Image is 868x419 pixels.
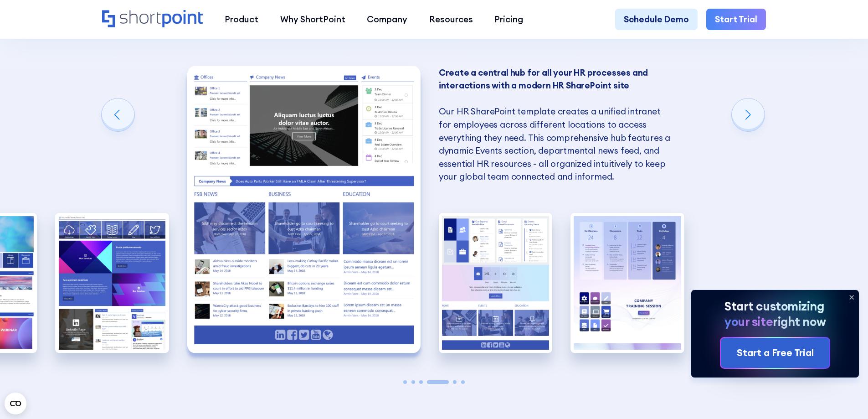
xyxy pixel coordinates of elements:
div: Company [367,13,407,26]
img: SharePoint Template for HR [55,213,169,353]
a: Why ShortPoint [269,9,356,31]
a: Schedule Demo [615,9,698,31]
a: Pricing [484,9,534,31]
div: 6 / 6 [570,213,684,353]
img: HR SharePoint Sites Examples [570,213,684,353]
div: 3 / 6 [55,213,169,353]
div: Start a Free Trial [737,346,814,360]
div: 4 / 6 [187,66,421,353]
div: 5 / 6 [439,213,553,353]
a: Company [356,9,418,31]
a: Product [214,9,269,31]
span: Go to slide 6 [461,380,465,384]
div: Previous slide [102,98,134,131]
span: Go to slide 3 [419,380,423,384]
button: Open CMP widget [5,393,26,414]
a: Home [102,10,203,29]
span: Go to slide 4 [427,380,449,384]
span: Go to slide 5 [453,380,457,384]
span: Go to slide 2 [411,380,415,384]
img: Designing a SharePoint site for HR [187,66,421,353]
p: Our HR SharePoint template creates a unified intranet for employees across different locations to... [439,66,672,183]
a: Start Trial [706,9,766,31]
div: Pricing [494,13,523,26]
iframe: Chat Widget [822,375,868,419]
strong: Create a central hub for all your HR processes and interactions with a modern HR SharePoint site ‍ ‍ [439,67,648,91]
a: Resources [418,9,484,31]
img: Top SharePoint Templates for 2025 [439,213,553,353]
a: Start a Free Trial [721,338,829,368]
span: Go to slide 1 [403,380,407,384]
div: Product [225,13,258,26]
div: Next slide [732,98,765,131]
div: Resources [429,13,473,26]
div: Why ShortPoint [280,13,345,26]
